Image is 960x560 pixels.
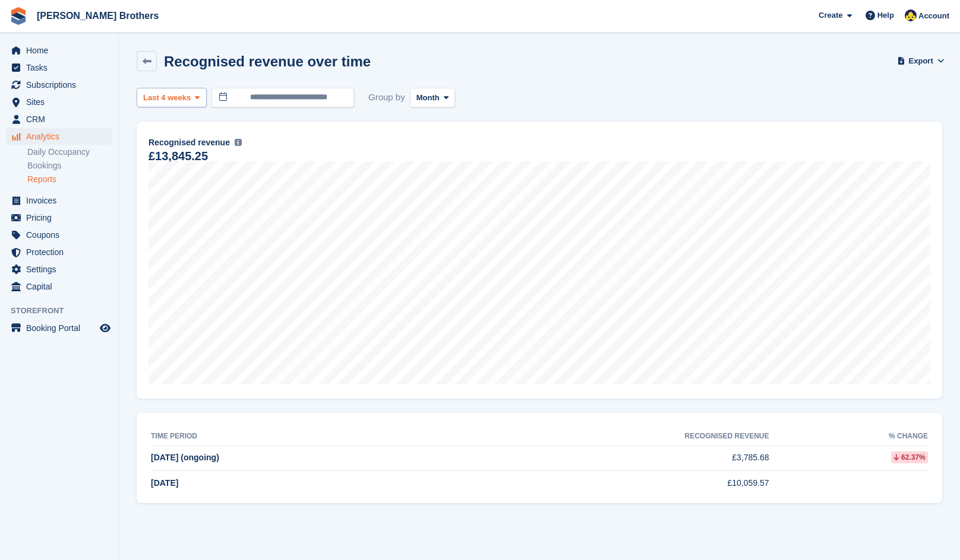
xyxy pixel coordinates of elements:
a: menu [6,320,112,336]
button: Month [410,88,456,107]
a: menu [6,227,112,243]
a: [PERSON_NAME] Brothers [32,6,163,26]
td: £3,785.68 [427,446,769,471]
a: Daily Occupancy [27,147,112,158]
a: menu [6,59,112,76]
span: [DATE] [151,478,178,488]
h2: Recognised revenue over time [164,53,371,69]
span: Invoices [26,192,97,209]
button: Last 4 weeks [137,88,207,107]
span: Analytics [26,128,97,145]
a: menu [6,77,112,93]
a: menu [6,42,112,59]
a: Preview store [98,321,112,335]
a: menu [6,192,112,209]
a: menu [6,244,112,260]
span: Storefront [11,305,118,317]
span: Tasks [26,59,97,76]
a: menu [6,261,112,278]
span: Month [416,92,440,104]
div: 62.37% [891,451,928,463]
a: Bookings [27,160,112,171]
div: £13,845.25 [149,151,208,161]
img: icon-info-grey-7440780725fd019a000dd9b08b2336e03edf1995a4989e88bcd33f0948082b44.svg [235,139,242,146]
span: Capital [26,278,97,295]
span: Home [26,42,97,59]
span: CRM [26,111,97,128]
button: Export [899,51,942,71]
a: menu [6,94,112,110]
img: Cameron [905,9,917,21]
th: Recognised revenue [427,427,769,446]
span: Last 4 weeks [143,92,191,104]
th: Time period [151,427,427,446]
span: Settings [26,261,97,278]
img: stora-icon-8386f47178a22dfd0bd8f6a31ec36ba5ce8667c1dd55bd0f319d3a0aa187defe.svg [10,7,27,25]
span: Create [819,9,842,21]
span: Export [909,55,933,67]
span: Pricing [26,209,97,226]
span: Recognised revenue [149,136,230,149]
span: Sites [26,94,97,110]
span: [DATE] (ongoing) [151,453,219,462]
a: menu [6,278,112,295]
a: Reports [27,174,112,185]
a: menu [6,209,112,226]
td: £10,059.57 [427,471,769,496]
a: menu [6,111,112,128]
span: Account [918,10,949,22]
th: % change [769,427,928,446]
span: Group by [368,88,405,107]
span: Help [877,9,894,21]
span: Booking Portal [26,320,97,336]
span: Subscriptions [26,77,97,93]
span: Coupons [26,227,97,243]
a: menu [6,128,112,145]
span: Protection [26,244,97,260]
